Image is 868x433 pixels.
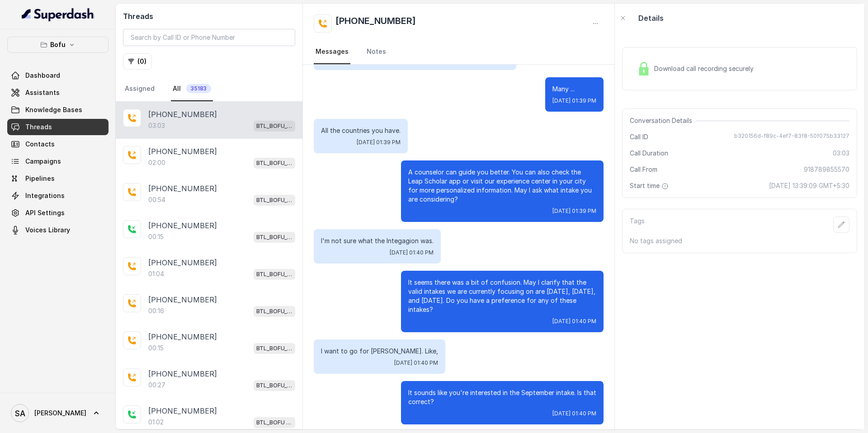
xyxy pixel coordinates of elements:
[34,409,86,418] span: [PERSON_NAME]
[148,232,164,241] p: 00:15
[25,157,61,166] span: Campaigns
[148,344,164,353] p: 00:15
[123,29,295,46] input: Search by Call ID or Phone Number
[7,67,108,84] a: Dashboard
[321,126,401,135] p: All the countries you have.
[769,181,849,190] span: [DATE] 13:39:09 GMT+5:30
[25,122,52,132] span: Threads
[148,109,217,120] p: [PHONE_NUMBER]
[321,347,438,356] p: I want to go for [PERSON_NAME]. Like,
[630,149,668,158] span: Call Duration
[638,13,664,24] p: Details
[256,344,292,353] p: BTL_BOFU_KOLKATA
[123,11,295,22] h2: Threads
[630,216,645,233] p: Tags
[148,183,217,194] p: [PHONE_NUMBER]
[314,40,604,64] nav: Tabs
[7,153,108,169] a: Campaigns
[148,418,164,427] p: 01:02
[552,207,596,215] span: [DATE] 01:39 PM
[335,14,416,33] h2: [PHONE_NUMBER]
[408,278,596,314] p: It seems there was a bit of confusion. May I clarify that the valid intakes we are currently focu...
[630,181,670,190] span: Start time
[390,249,434,256] span: [DATE] 01:40 PM
[552,97,596,104] span: [DATE] 01:39 PM
[25,208,65,217] span: API Settings
[123,77,295,101] nav: Tabs
[408,168,596,204] p: A counselor can guide you better. You can also check the Leap Scholar app or visit our experience...
[394,359,438,367] span: [DATE] 01:40 PM
[256,418,292,427] p: BTL_BOFU _Jaynagar
[7,119,108,135] a: Threads
[552,85,596,94] p: Many ...
[171,77,213,101] a: All35183
[148,158,165,167] p: 02:00
[7,136,108,152] a: Contacts
[15,409,25,418] text: SA
[25,71,60,80] span: Dashboard
[365,40,388,64] a: Notes
[256,159,292,168] p: BTL_BOFU_KOLKATA
[148,195,165,204] p: 00:54
[148,368,217,379] p: [PHONE_NUMBER]
[630,236,849,245] p: No tags assigned
[25,226,70,235] span: Voices Library
[123,53,152,70] button: (0)
[148,294,217,305] p: [PHONE_NUMBER]
[148,405,217,416] p: [PHONE_NUMBER]
[256,233,292,242] p: BTL_BOFU_KOLKATA
[630,165,657,174] span: Call From
[654,64,757,73] span: Download call recording securely
[50,39,66,50] p: Bofu
[630,116,696,125] span: Conversation Details
[148,381,165,390] p: 00:27
[357,139,401,146] span: [DATE] 01:39 PM
[25,105,82,114] span: Knowledge Bases
[7,85,108,101] a: Assistants
[148,331,217,342] p: [PHONE_NUMBER]
[804,165,849,174] span: 918789855570
[256,270,292,279] p: BTL_BOFU_KOLKATA
[256,122,292,131] p: BTL_BOFU_KOLKATA
[7,170,108,187] a: Pipelines
[256,196,292,205] p: BTL_BOFU_KOLKATA
[7,205,108,221] a: API Settings
[7,102,108,118] a: Knowledge Bases
[148,146,217,157] p: [PHONE_NUMBER]
[552,318,596,325] span: [DATE] 01:40 PM
[123,77,156,101] a: Assigned
[7,188,108,204] a: Integrations
[637,62,651,75] img: Lock Icon
[148,269,164,278] p: 01:04
[148,306,164,315] p: 00:16
[408,388,596,406] p: It sounds like you're interested in the September intake. Is that correct?
[256,381,292,390] p: BTL_BOFU_KOLKATA
[25,140,55,149] span: Contacts
[25,191,65,200] span: Integrations
[7,400,108,426] a: [PERSON_NAME]
[314,40,350,64] a: Messages
[148,220,217,231] p: [PHONE_NUMBER]
[25,174,55,183] span: Pipelines
[833,149,849,158] span: 03:03
[148,257,217,268] p: [PHONE_NUMBER]
[7,222,108,238] a: Voices Library
[734,132,849,141] span: b320156d-f89c-4ef7-83f8-50f075b33127
[321,236,434,245] p: I'm not sure what the Integagion was.
[186,84,211,93] span: 35183
[256,307,292,316] p: BTL_BOFU_KOLKATA
[148,121,165,130] p: 03:03
[630,132,648,141] span: Call ID
[22,7,94,22] img: light.svg
[552,410,596,417] span: [DATE] 01:40 PM
[25,88,60,97] span: Assistants
[7,37,108,53] button: Bofu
